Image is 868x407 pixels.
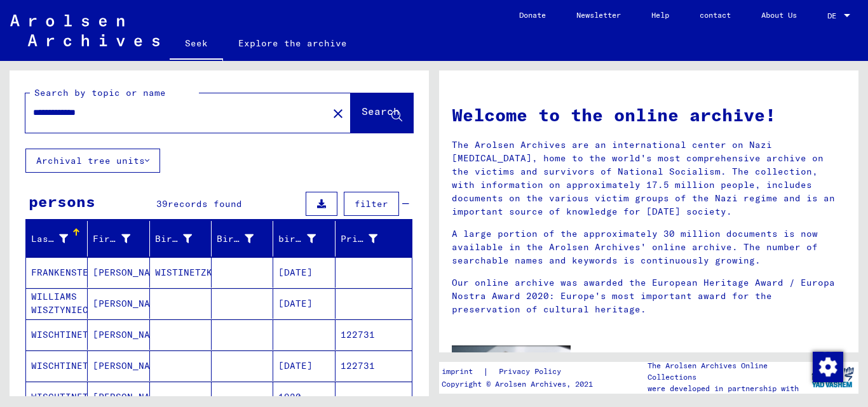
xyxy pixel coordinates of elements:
[155,233,212,244] font: Birth name
[29,192,95,211] font: persons
[155,267,218,278] font: WISTINETZKI
[351,93,413,133] button: Search
[278,229,334,249] div: birth date
[519,10,546,20] font: Donate
[31,267,100,278] font: FRANKENSTEIN
[278,298,313,309] font: [DATE]
[93,267,167,278] font: [PERSON_NAME]
[212,221,273,257] mat-header-cell: Birth
[223,28,362,58] a: Explore the archive
[168,198,242,210] font: records found
[26,221,88,257] mat-header-cell: Last name
[325,100,351,126] button: Clear
[10,15,159,46] img: Arolsen_neg.svg
[809,361,857,393] img: yv_logo.png
[442,379,593,389] font: Copyright © Arolsen Archives, 2021
[700,10,731,20] font: contact
[273,221,335,257] mat-header-cell: birth date
[155,229,211,249] div: Birth name
[185,37,208,49] font: Seek
[34,87,166,98] font: Search by topic or name
[31,233,83,244] font: Last name
[156,198,168,210] font: 39
[330,106,346,121] mat-icon: close
[489,365,576,378] a: Privacy Policy
[341,329,375,340] font: 122731
[341,229,397,249] div: Prisoner #
[452,228,818,266] font: A large portion of the approximately 30 million documents is now available in the Arolsen Archive...
[31,291,100,316] font: WILLIAMS WISZTYNIECKI
[93,233,150,244] font: First name
[499,366,561,376] font: Privacy Policy
[442,366,473,376] font: imprint
[442,365,483,378] a: imprint
[761,10,797,20] font: About Us
[170,28,223,61] a: Seek
[36,155,145,166] font: Archival tree units
[341,233,398,244] font: Prisoner #
[93,391,167,403] font: [PERSON_NAME]
[452,139,835,217] font: The Arolsen Archives are an international center on Nazi [MEDICAL_DATA], home to the world's most...
[452,277,835,315] font: Our online archive was awarded the European Heritage Award / Europa Nostra Award 2020: Europe's m...
[93,229,149,249] div: First name
[93,298,167,309] font: [PERSON_NAME]
[31,391,105,403] font: WISCHTINETZKI
[217,233,245,244] font: Birth
[278,391,301,403] font: 1920
[362,105,400,117] font: Search
[150,221,212,257] mat-header-cell: Birth name
[813,352,843,382] img: Change consent
[93,329,167,340] font: [PERSON_NAME]
[278,360,313,371] font: [DATE]
[88,221,149,257] mat-header-cell: First name
[31,360,105,371] font: WISCHTINETZKI
[827,11,836,20] font: DE
[648,384,799,393] font: were developed in partnership with
[576,10,621,20] font: Newsletter
[278,233,336,244] font: birth date
[452,103,776,126] font: Welcome to the online archive!
[238,37,347,49] font: Explore the archive
[25,149,160,173] button: Archival tree units
[217,229,273,249] div: Birth
[483,366,489,377] font: |
[355,198,388,210] font: filter
[651,10,669,20] font: Help
[31,329,105,340] font: WISCHTINETZKI
[344,192,399,216] button: filter
[336,221,412,257] mat-header-cell: Prisoner #
[278,267,313,278] font: [DATE]
[93,360,167,371] font: [PERSON_NAME]
[341,360,375,371] font: 122731
[31,229,87,249] div: Last name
